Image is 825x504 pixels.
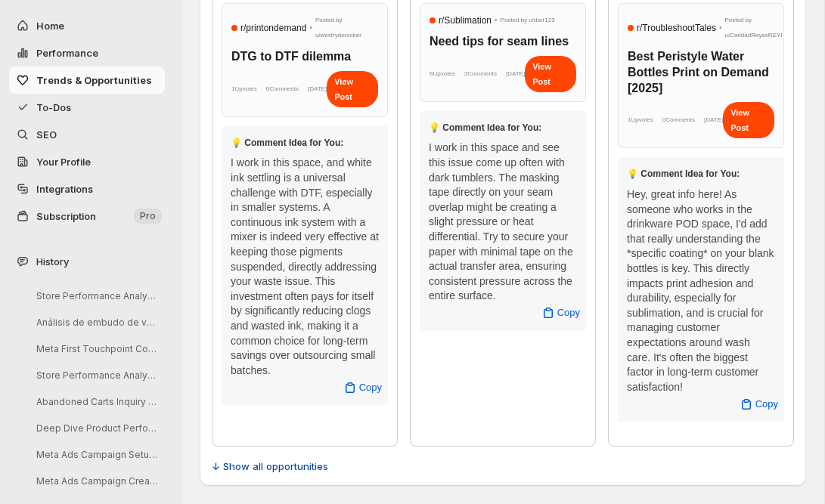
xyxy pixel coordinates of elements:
button: Meta Ads Campaign Creation Guide [24,469,168,493]
a: View Post [525,56,576,92]
span: r/ Sublimation [439,13,492,28]
a: SEO [9,121,165,148]
a: View Post [327,71,378,107]
button: Análisis de embudo de ventas [24,311,168,334]
button: Meta Ads Campaign Setup Instructions [24,443,168,466]
h3: Need tips for seam lines [430,34,576,50]
span: 💡 Comment Idea for You: [627,169,740,179]
span: Your Profile [36,156,91,168]
span: Subscription [36,210,96,222]
span: Copy [557,305,580,320]
span: 💡 Comment Idea for You: [231,138,343,148]
span: r/ TroubleshootTales [637,20,716,36]
button: Deep Dive Product Performance Analysis [24,416,168,440]
span: Posted by u/ CaridadReyesREYI [724,13,782,43]
span: • [309,20,312,36]
button: Meta First Touchpoint Conversion Metrics [24,337,168,360]
button: Store Performance Analysis and Insights [24,284,168,308]
button: Performance [9,39,165,66]
span: • [719,20,722,36]
button: Copy [333,376,391,400]
h3: DTG to DTF dilemma [231,49,378,65]
span: Home [36,20,64,32]
span: [DATE] [704,113,723,128]
div: I work in this space, and white ink settling is a universal challenge with DTF, especially in sma... [231,156,379,378]
span: 💡 Comment Idea for You: [429,122,541,133]
span: [DATE] [308,82,327,97]
button: Copy [730,392,787,416]
div: I work in this space and see this issue come up often with dark tumblers. The masking tape direct... [429,141,577,304]
span: History [36,254,69,269]
a: Integrations [9,175,165,203]
span: Trends & Opportunities [36,74,152,86]
button: Copy [532,301,589,325]
h3: Best Peristyle Water Bottles Print on Demand [2025] [628,49,774,96]
button: ↓ Show all opportunities [203,454,337,478]
button: Abandoned Carts Inquiry for [DATE] [24,390,168,413]
span: Posted by u/ westryderocker [315,13,378,43]
span: Integrations [36,183,93,195]
span: r/ printondemand [240,20,306,36]
span: 0 Comments [266,82,299,97]
span: 1 Upvotes [628,113,653,128]
span: [DATE] [506,66,525,82]
button: Trends & Opportunities [9,66,165,94]
button: Subscription [9,203,165,230]
button: Home [9,12,165,39]
span: ↓ Show all opportunities [212,459,328,474]
div: Hey, great info here! As someone who works in the drinkware POD space, I'd add that really unders... [627,187,775,394]
button: To-Dos [9,94,165,121]
button: Store Performance Analysis and Recommendations [24,363,168,387]
span: 0 Comments [662,113,695,128]
span: To-Dos [36,101,71,113]
span: SEO [36,128,57,141]
span: 3 Comments [464,66,497,82]
span: • [495,13,498,28]
span: Copy [755,397,778,412]
span: 6 Upvotes [430,66,455,82]
span: Posted by u/ darr123 [501,13,555,28]
span: Performance [36,47,98,59]
span: Pro [140,210,156,222]
span: 1 Upvotes [231,82,257,97]
a: View Post [723,102,774,138]
a: Your Profile [9,148,165,175]
span: Copy [359,380,382,395]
